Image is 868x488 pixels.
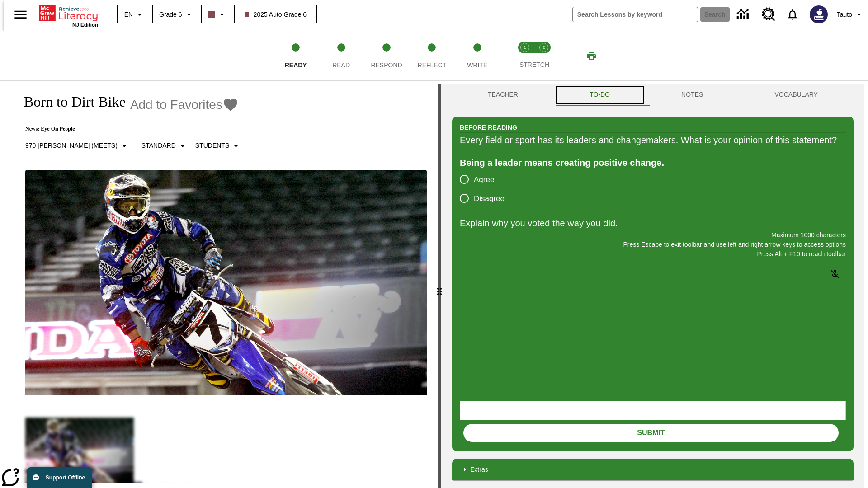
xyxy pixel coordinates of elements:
[810,5,828,23] img: Avatar
[756,2,781,27] a: Resource Center, Will open in new tab
[130,98,222,112] span: Add to Favorites
[360,31,413,80] button: Respond step 3 of 5
[542,45,545,50] text: 2
[25,170,427,396] img: Motocross racer James Stewart flies through the air on his dirt bike.
[159,10,182,19] span: Grade 6
[124,10,133,19] span: EN
[371,61,402,69] span: Respond
[4,7,132,15] body: Explain why you voted the way you did. Maximum 1000 characters Press Alt + F10 to reach toolbar P...
[512,31,538,80] button: Stretch Read step 1 of 2
[22,138,133,154] button: Select Lexile, 970 Lexile (Meets)
[460,216,846,230] p: Explain why you voted the way you did.
[441,84,864,488] div: activity
[406,31,458,80] button: Reflect step 4 of 5
[573,7,698,22] input: search field
[138,138,192,154] button: Scaffolds, Standard
[519,61,549,68] span: STRETCH
[731,2,756,27] a: Data Center
[474,193,505,205] span: Disagree
[195,141,229,150] p: Students
[460,240,846,249] p: Press Escape to exit toolbar and use left and right arrow keys to access options
[315,31,367,80] button: Read step 2 of 5
[781,3,804,26] a: Notifications
[245,10,307,19] span: 2025 Auto Grade 6
[524,45,526,50] text: 1
[14,126,245,132] p: News: Eye On People
[130,97,239,113] button: Add to Favorites - Born to Dirt Bike
[463,424,839,442] button: Submit
[25,141,118,150] p: 970 [PERSON_NAME] (Meets)
[438,84,441,488] div: Press Enter or Spacebar and then press right and left arrow keys to move the slider
[4,84,438,483] div: reading
[156,6,198,23] button: Grade: Grade 6, Select a grade
[192,138,245,154] button: Select Student
[467,61,487,69] span: Write
[204,6,231,23] button: Class color is dark brown. Change class color
[39,3,98,28] div: Home
[142,141,176,150] p: Standard
[460,155,846,170] div: Being a leader means creating positive change.
[46,474,85,481] span: Support Offline
[577,47,606,64] button: Print
[646,84,739,106] button: NOTES
[120,6,149,23] button: Language: EN, Select a language
[418,61,447,69] span: Reflect
[739,84,854,106] button: VOCABULARY
[460,133,846,147] div: Every field or sport has its leaders and changemakers. What is your opinion of this statement?
[460,249,846,259] p: Press Alt + F10 to reach toolbar
[460,170,512,208] div: poll
[460,230,846,240] p: Maximum 1000 characters
[531,31,557,80] button: Stretch Respond step 2 of 2
[14,94,126,110] h1: Born to Dirt Bike
[451,31,504,80] button: Write step 5 of 5
[804,3,833,26] button: Select a new avatar
[452,84,554,106] button: Teacher
[824,263,846,285] button: Click to activate and allow voice recognition
[7,1,34,28] button: Open side menu
[833,6,868,23] button: Profile/Settings
[269,31,322,80] button: Ready step 1 of 5
[27,467,92,488] button: Support Offline
[72,22,98,28] span: NJ Edition
[452,459,854,480] div: Extras
[554,84,646,106] button: TO-DO
[452,84,854,106] div: Instructional Panel Tabs
[460,122,517,132] h2: Before Reading
[470,465,488,474] p: Extras
[837,10,852,19] span: Tauto
[474,174,494,186] span: Agree
[285,61,307,69] span: Ready
[332,61,350,69] span: Read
